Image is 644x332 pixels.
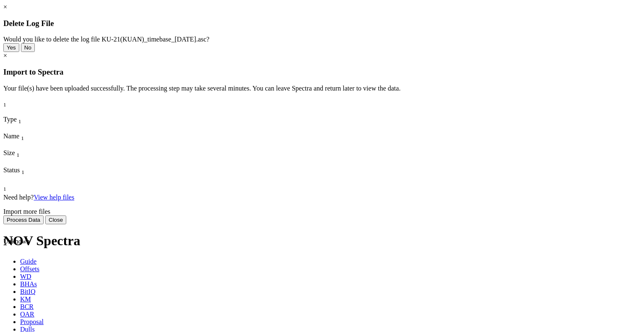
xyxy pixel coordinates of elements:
div: Sort None [3,132,66,149]
span: KM [20,296,31,303]
a: × [3,3,7,10]
span: WD [20,273,31,280]
span: BitIQ [20,288,35,295]
h3: Delete Log File [3,19,641,28]
div: Column Menu [3,192,24,200]
span: BHAs [20,280,37,288]
span: Status [3,166,20,174]
a: View help files [34,194,74,201]
span: Sort None [17,149,20,156]
div: Column Menu [3,142,66,149]
span: Sort None [21,166,24,174]
sub: 1 [18,118,21,124]
button: Yes [3,43,19,52]
div: Column Menu [3,159,45,166]
button: Close [45,215,66,224]
div: Column Menu [3,125,37,132]
span: OAR [20,311,34,318]
div: Sort None [3,149,45,166]
div: Sort None [3,132,66,142]
div: Sort None [3,116,37,125]
span: Proposal [20,318,44,325]
h3: Import to Spectra [3,67,641,77]
p: Need help? [3,194,641,201]
span: Sort None [18,116,21,123]
span: Sort None [3,183,6,190]
sub: 1 [21,169,24,175]
button: No [21,43,35,52]
span: Type [3,116,17,123]
span: BCR [20,303,34,310]
div: Sort None [3,149,45,158]
div: Sort None [3,166,45,176]
span: Sort None [3,99,6,106]
span: Size [3,149,15,156]
sub: 1 [21,135,24,141]
div: Column Menu [3,108,20,116]
div: Sort None [3,166,45,183]
div: Sort None [3,99,20,108]
button: Process Data [3,215,44,224]
sub: 1 [17,152,20,158]
span: Name [3,132,19,140]
div: Would you like to delete the log file KU-21(KUAN)_timebase_[DATE].asc? [3,36,641,43]
span: Guide [20,258,36,265]
span: Sort None [21,132,24,140]
span: Offsets [20,265,39,272]
div: Sort None [3,99,20,116]
sub: 1 [3,186,6,192]
h1: NOV Spectra [3,233,641,249]
div: Import more files [3,208,641,215]
div: Column Menu [3,176,45,183]
div: Sort None [3,183,24,192]
p: Your file(s) have been uploaded successfully. The processing step may take several minutes. You c... [3,85,641,92]
a: × [3,52,7,59]
sub: 1 [3,101,6,108]
div: Sort None [3,183,24,200]
div: Sort None [3,116,37,132]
